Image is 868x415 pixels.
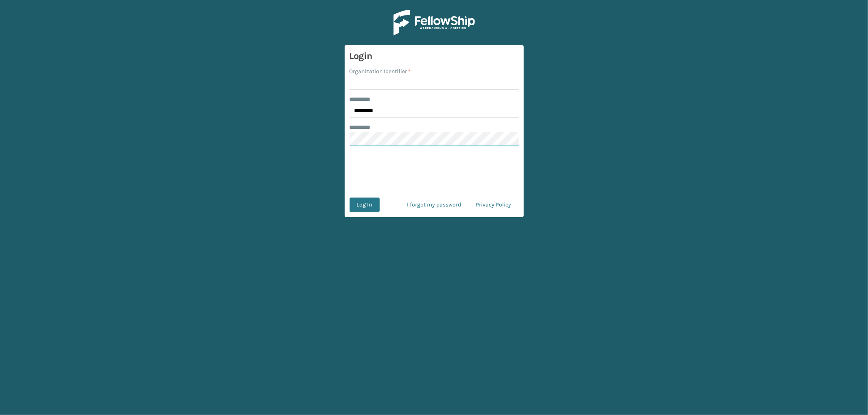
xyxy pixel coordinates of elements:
[350,67,411,76] label: Organization Identifier
[350,50,519,62] h3: Login
[394,10,475,35] img: Logo
[400,198,469,212] a: I forgot my password
[372,156,496,188] iframe: reCAPTCHA
[350,198,380,212] button: Log In
[469,198,519,212] a: Privacy Policy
